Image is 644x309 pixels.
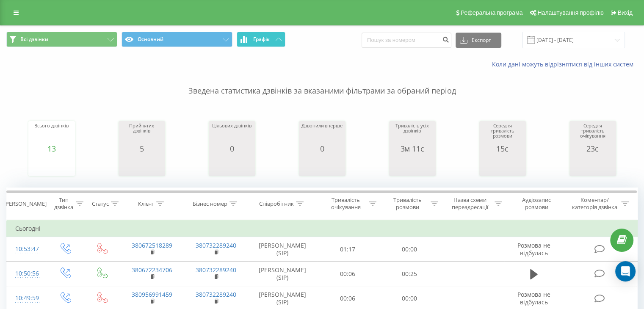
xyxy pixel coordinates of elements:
[212,144,251,153] div: 0
[492,60,638,68] a: Коли дані можуть відрізнятися вiд інших систем
[615,261,636,281] div: Open Intercom Messenger
[253,36,270,42] span: Графік
[391,123,434,144] div: Тривалість усіх дзвінків
[132,266,172,274] a: 380672234706
[537,9,603,16] span: Налаштування профілю
[481,123,524,144] div: Середня тривалість розмови
[391,144,434,153] div: 3м 11с
[379,262,440,286] td: 00:25
[212,123,251,144] div: Цільових дзвінків
[481,144,524,153] div: 15с
[6,69,638,97] p: Зведена статистика дзвінків за вказаними фільтрами за обраний період
[379,237,440,262] td: 00:00
[248,262,317,286] td: [PERSON_NAME] (SIP)
[512,196,561,211] div: Аудіозапис розмови
[196,241,236,249] a: 380732289240
[517,290,550,306] span: Розмова не відбулась
[317,237,379,262] td: 01:17
[301,144,342,153] div: 0
[237,32,285,47] button: Графік
[572,144,614,153] div: 23с
[569,196,619,211] div: Коментар/категорія дзвінка
[362,33,451,48] input: Пошук за номером
[15,290,38,306] div: 10:49:59
[4,200,47,207] div: [PERSON_NAME]
[7,220,638,237] td: Сьогодні
[196,266,236,274] a: 380732289240
[193,200,227,207] div: Бізнес номер
[196,290,236,298] a: 380732289240
[6,32,117,47] button: Всі дзвінки
[461,9,523,16] span: Реферальна програма
[122,32,232,47] button: Основний
[248,237,317,262] td: [PERSON_NAME] (SIP)
[386,196,428,211] div: Тривалість розмови
[301,123,342,144] div: Дзвонили вперше
[572,123,614,144] div: Середня тривалість очікування
[138,200,154,207] div: Клієнт
[448,196,492,211] div: Назва схеми переадресації
[34,144,68,153] div: 13
[20,36,48,43] span: Всі дзвінки
[456,33,501,48] button: Експорт
[517,241,550,257] span: Розмова не відбулась
[15,265,38,282] div: 10:50:56
[34,123,68,144] div: Всього дзвінків
[325,196,367,211] div: Тривалість очікування
[259,200,294,207] div: Співробітник
[92,200,109,207] div: Статус
[121,123,163,144] div: Прийнятих дзвінків
[15,241,38,257] div: 10:53:47
[132,241,172,249] a: 380672518289
[53,196,73,211] div: Тип дзвінка
[317,262,379,286] td: 00:06
[132,290,172,298] a: 380956991459
[618,9,633,16] span: Вихід
[121,144,163,153] div: 5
